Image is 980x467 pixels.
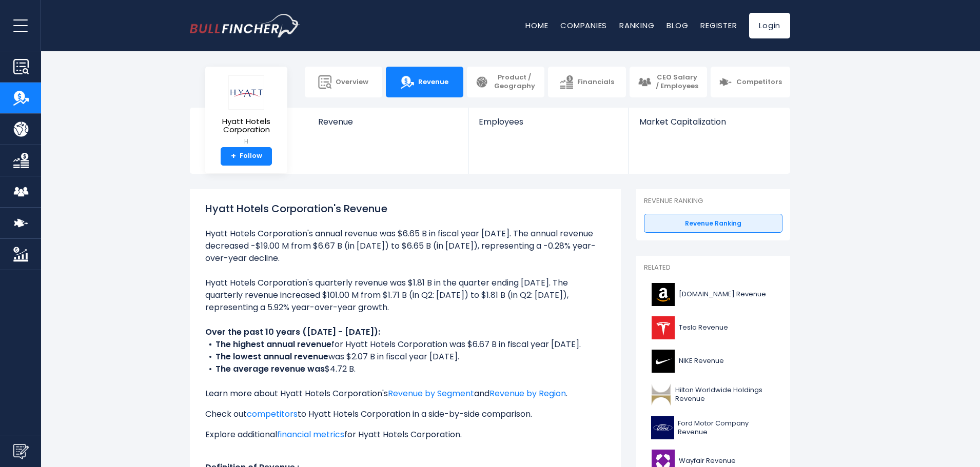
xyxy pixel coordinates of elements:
a: financial metrics [277,429,344,440]
li: was $2.07 B in fiscal year [DATE]. [205,351,605,363]
strong: + [231,152,236,161]
a: Revenue by Segment [388,388,474,399]
span: Competitors [736,78,782,87]
a: Companies [560,20,607,31]
a: Go to homepage [190,14,300,37]
p: Revenue Ranking [644,197,782,206]
a: Product / Geography [467,67,544,97]
a: Ford Motor Company Revenue [644,414,782,442]
span: Revenue [418,78,448,87]
span: Financials [577,78,614,87]
span: Hyatt Hotels Corporation [213,117,279,134]
img: F logo [650,416,675,439]
img: HLT logo [650,383,672,406]
a: Home [525,20,548,31]
a: Competitors [711,67,790,97]
li: $4.72 B. [205,363,605,375]
span: Employees [479,117,618,127]
a: Overview [305,67,382,97]
a: [DOMAIN_NAME] Revenue [644,280,782,309]
a: Market Capitalization [629,108,789,144]
a: Financials [548,67,625,97]
p: Related [644,263,782,272]
span: Market Capitalization [639,117,779,127]
a: Register [700,20,737,31]
img: NKE logo [650,350,676,373]
a: Hilton Worldwide Holdings Revenue [644,380,782,409]
a: Revenue Ranking [644,214,782,233]
a: Revenue [308,108,468,144]
p: Check out to Hyatt Hotels Corporation in a side-by-side comparison. [205,408,605,420]
img: AMZN logo [650,283,676,306]
a: competitors [247,408,298,420]
span: Overview [336,78,368,87]
a: Hyatt Hotels Corporation H [213,75,280,147]
a: CEO Salary / Employees [630,67,707,97]
p: Explore additional for Hyatt Hotels Corporation. [205,429,605,441]
a: Blog [667,20,688,31]
a: Revenue [386,67,463,97]
img: TSLA logo [650,316,676,339]
b: Over the past 10 years ([DATE] - [DATE]): [205,326,380,338]
span: CEO Salary / Employees [655,73,699,91]
b: The highest annual revenue [215,338,331,350]
h1: Hyatt Hotels Corporation's Revenue [205,201,605,216]
a: Login [749,13,790,38]
a: Tesla Revenue [644,314,782,342]
small: H [213,137,279,146]
a: Revenue by Region [489,388,566,399]
a: NIKE Revenue [644,347,782,375]
li: Hyatt Hotels Corporation's quarterly revenue was $1.81 B in the quarter ending [DATE]. The quarte... [205,277,605,314]
a: Ranking [619,20,654,31]
span: Revenue [318,117,458,127]
span: Product / Geography [493,73,536,91]
b: The average revenue was [215,363,325,375]
li: for Hyatt Hotels Corporation was $6.67 B in fiscal year [DATE]. [205,338,605,351]
p: Learn more about Hyatt Hotels Corporation's and . [205,388,605,400]
img: bullfincher logo [190,14,300,37]
li: Hyatt Hotels Corporation's annual revenue was $6.65 B in fiscal year [DATE]. The annual revenue d... [205,228,605,265]
b: The lowest annual revenue [215,351,328,362]
a: +Follow [221,147,272,166]
a: Employees [468,108,628,144]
